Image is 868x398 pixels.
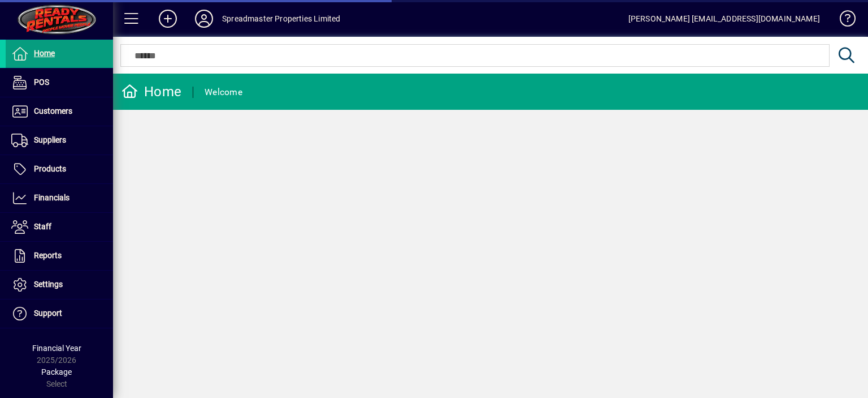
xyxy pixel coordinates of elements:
[831,2,854,39] a: Knowledge Base
[34,164,66,173] span: Products
[6,271,113,299] a: Settings
[41,367,72,376] span: Package
[6,299,113,328] a: Support
[34,222,51,231] span: Staff
[6,155,113,183] a: Products
[6,69,113,97] a: POS
[222,10,340,28] div: Spreadmaster Properties Limited
[6,213,113,241] a: Staff
[6,184,113,212] a: Financials
[186,8,222,29] button: Profile
[121,83,181,101] div: Home
[628,10,820,28] div: [PERSON_NAME] [EMAIL_ADDRESS][DOMAIN_NAME]
[34,106,72,115] span: Customers
[34,309,62,318] span: Support
[6,242,113,270] a: Reports
[32,344,81,353] span: Financial Year
[34,193,70,202] span: Financials
[205,83,242,101] div: Welcome
[34,135,66,144] span: Suppliers
[34,280,63,289] span: Settings
[6,97,113,126] a: Customers
[34,78,49,87] span: POS
[6,126,113,155] a: Suppliers
[34,49,55,58] span: Home
[34,251,62,260] span: Reports
[150,8,186,29] button: Add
